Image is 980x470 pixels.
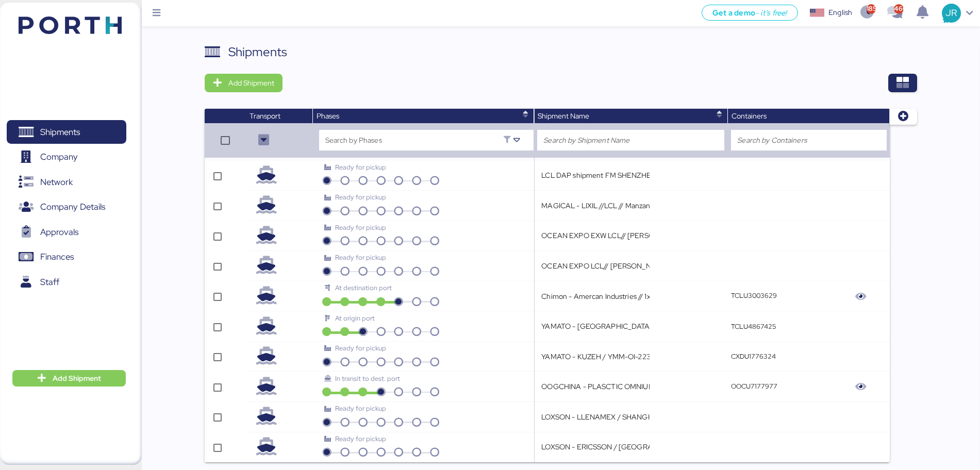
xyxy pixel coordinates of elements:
span: Ready for pickup [335,193,386,202]
span: Containers [732,111,767,121]
a: Staff [7,270,126,294]
span: Approvals [40,225,78,240]
div: Shipments [228,43,287,61]
a: Finances [7,245,126,269]
span: Network [40,175,73,190]
span: Transport [250,111,280,121]
span: JR [945,6,957,20]
span: Ready for pickup [335,434,386,443]
a: Network [7,170,126,194]
a: Company Details [7,195,126,219]
a: Shipments [7,120,126,144]
span: Finances [40,249,74,264]
span: Ready for pickup [335,253,386,262]
span: Add Shipment [228,77,274,89]
span: Ready for pickup [335,223,386,232]
a: Approvals [7,220,126,244]
span: In transit to dest. port [335,374,400,383]
q-button: CXDU1776324 [731,352,776,361]
span: Ready for pickup [335,404,386,413]
span: Shipment Name [538,111,589,121]
a: Company [7,145,126,169]
input: Search by Containers [737,134,881,146]
q-button: TCLU4867425 [731,322,776,331]
input: Search by Shipment Name [543,134,718,146]
button: Add Shipment [205,74,283,92]
q-button: TCLU3003629 [731,291,777,300]
span: Ready for pickup [335,163,386,172]
span: Add Shipment [53,372,101,384]
span: Company [40,149,78,164]
span: Phases [317,111,339,121]
div: English [828,7,852,18]
span: At destination port [335,283,392,292]
button: Menu [148,5,165,22]
span: Shipments [40,125,80,140]
span: Ready for pickup [335,344,386,352]
button: Add Shipment [12,370,126,387]
span: Staff [40,275,59,290]
span: At origin port [335,314,375,323]
span: Company Details [40,199,105,214]
q-button: OOCU7177977 [731,382,777,391]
